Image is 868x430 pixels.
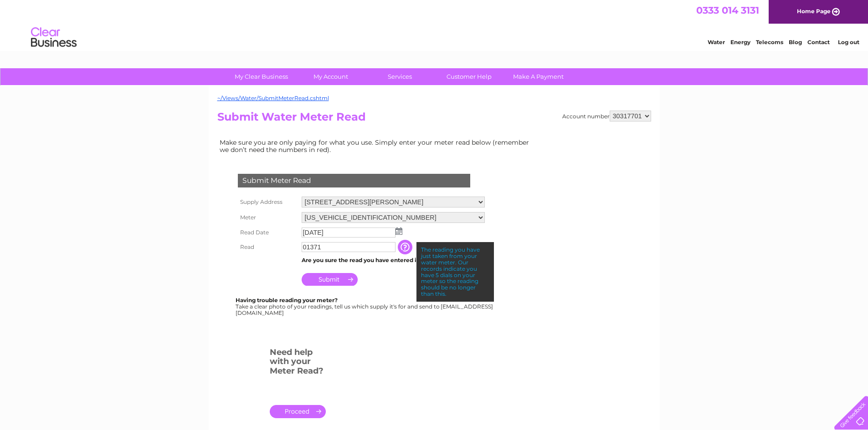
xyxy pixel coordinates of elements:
a: . [270,405,326,418]
div: Account number [562,111,651,121]
a: Services [362,68,437,85]
a: Customer Help [431,68,507,85]
h3: Need help with your Meter Read? [270,346,326,380]
a: My Clear Business [224,68,299,85]
th: Supply Address [236,194,299,210]
th: Read [236,240,299,254]
div: The reading you have just taken from your water meter. Our records indicate you have 5 dials on y... [416,242,494,301]
a: Make A Payment [501,68,576,85]
input: Submit [302,273,358,286]
input: Information [398,240,414,254]
th: Meter [236,210,299,225]
a: Water [708,39,725,46]
a: ~/Views/Water/SubmitMeterRead.cshtml [217,95,329,101]
div: Submit Meter Read [238,174,470,187]
a: Blog [789,39,802,46]
div: Clear Business is a trading name of Verastar Limited (registered in [GEOGRAPHIC_DATA] No. 3667643... [219,5,650,44]
td: Are you sure the read you have entered is correct? [299,254,487,266]
th: Read Date [236,225,299,240]
img: ... [395,228,402,235]
a: 0333 014 3131 [696,5,759,16]
h2: Submit Water Meter Read [217,111,651,128]
a: Log out [838,39,859,46]
a: Telecoms [756,39,783,46]
a: Energy [730,39,750,46]
a: My Account [293,68,368,85]
img: logo.png [31,24,77,51]
div: Take a clear photo of your readings, tell us which supply it's for and send to [EMAIL_ADDRESS][DO... [236,297,494,316]
a: Contact [807,39,830,46]
td: Make sure you are only paying for what you use. Simply enter your meter read below (remember we d... [217,137,536,156]
b: Having trouble reading your meter? [236,297,338,304]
